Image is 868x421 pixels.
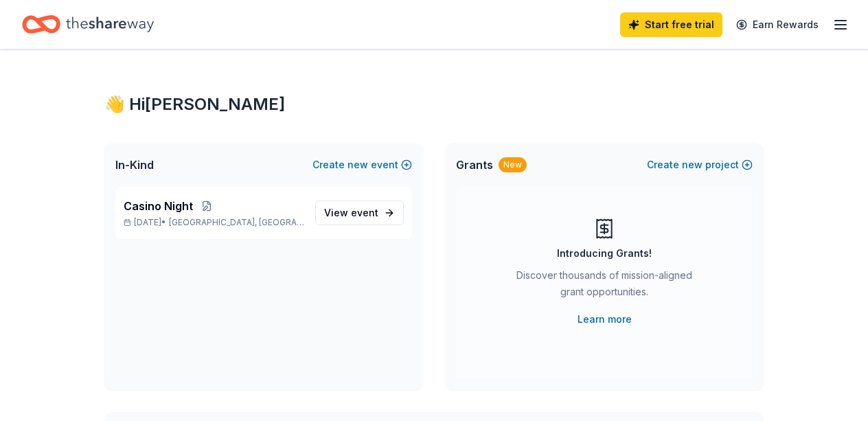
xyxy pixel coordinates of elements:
[312,157,412,173] button: Createnewevent
[647,157,753,173] button: Createnewproject
[324,205,378,221] span: View
[557,245,652,262] div: Introducing Grants!
[728,12,827,37] a: Earn Rewards
[104,93,764,115] div: 👋 Hi [PERSON_NAME]
[315,201,404,225] a: View event
[578,311,632,328] a: Learn more
[169,217,304,228] span: [GEOGRAPHIC_DATA], [GEOGRAPHIC_DATA]
[22,8,154,41] a: Home
[682,157,703,173] span: new
[620,12,722,37] a: Start free trial
[124,217,304,228] p: [DATE] •
[511,267,698,306] div: Discover thousands of mission-aligned grant opportunities.
[456,157,493,173] span: Grants
[347,157,368,173] span: new
[351,207,378,218] span: event
[124,198,193,214] span: Casino Night
[499,157,527,172] div: New
[115,157,154,173] span: In-Kind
